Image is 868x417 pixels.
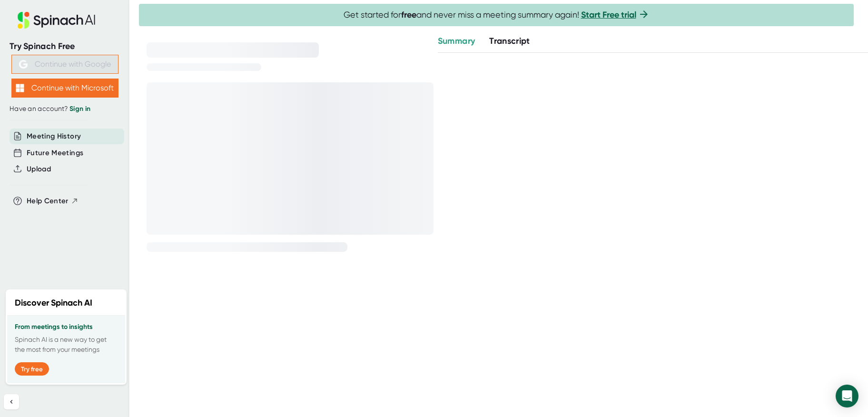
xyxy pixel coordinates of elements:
span: Summary [438,36,475,46]
button: Continue with Microsoft [11,79,118,98]
div: Try Spinach Free [10,41,120,52]
button: Meeting History [27,131,81,142]
button: Upload [27,164,51,175]
a: Sign in [69,105,90,113]
span: Help Center [27,196,69,207]
p: Spinach AI is a new way to get the most from your meetings [15,335,118,355]
button: Continue with Google [11,55,118,74]
button: Future Meetings [27,148,83,159]
div: Have an account? [10,105,120,113]
a: Start Free trial [581,10,636,20]
button: Try free [15,362,49,376]
img: Aehbyd4JwY73AAAAAElFTkSuQmCC [19,60,28,69]
button: Summary [438,35,475,48]
button: Help Center [27,196,79,207]
div: Open Intercom Messenger [836,385,858,407]
span: Get started for and never miss a meeting summary again! [344,10,650,20]
h3: From meetings to insights [15,323,118,331]
button: Collapse sidebar [4,394,19,409]
b: free [401,10,416,20]
span: Transcript [489,36,530,46]
h2: Discover Spinach AI [15,297,92,309]
button: Transcript [489,35,530,48]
